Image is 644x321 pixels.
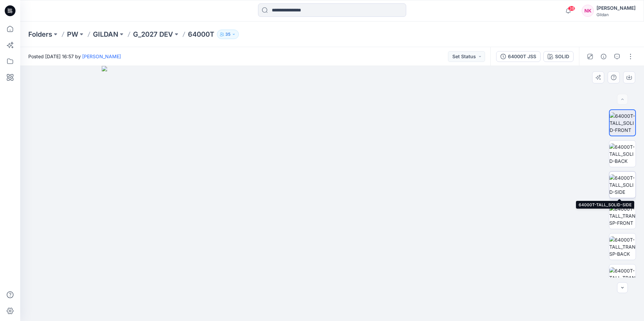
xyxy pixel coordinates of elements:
a: [PERSON_NAME] [82,53,121,59]
button: SOLID [543,51,574,62]
a: GILDAN [93,30,118,39]
button: Details [598,51,609,62]
div: [PERSON_NAME] [597,4,636,12]
span: 38 [568,6,575,11]
img: 64000T-TALL_SOLID-BACK [609,143,636,165]
img: 64000T-TALL_TRANSP-FRONT [609,205,636,226]
div: SOLID [555,53,569,60]
button: 64000T JSS [496,51,541,62]
div: NK [582,5,594,17]
div: 64000T JSS [508,53,536,60]
img: 64000T-TALL_TRANSP-SIDE [609,267,636,288]
img: 64000T-TALL_TRANSP-BACK [609,236,636,257]
a: PW [67,30,78,39]
img: eyJhbGciOiJIUzI1NiIsImtpZCI6IjAiLCJzbHQiOiJzZXMiLCJ0eXAiOiJKV1QifQ.eyJkYXRhIjp7InR5cGUiOiJzdG9yYW... [102,66,562,321]
span: Posted [DATE] 16:57 by [28,53,121,60]
a: Folders [28,30,52,39]
p: 64000T [188,30,214,39]
div: Gildan [597,12,636,17]
a: G_2027 DEV [133,30,173,39]
img: 64000T-TALL_SOLID-SIDE [609,174,636,195]
img: 64000T-TALL_SOLID-FRONT [610,112,635,134]
button: 35 [217,30,239,39]
p: 35 [225,31,230,38]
